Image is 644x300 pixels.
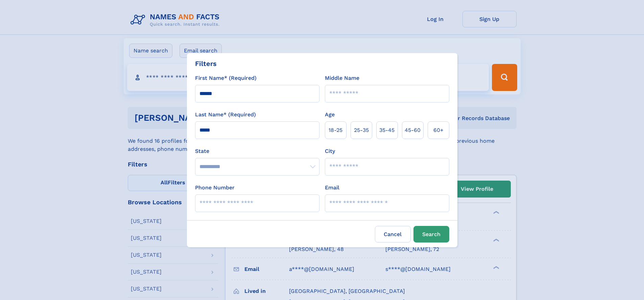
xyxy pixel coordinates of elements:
label: Email [325,184,339,192]
label: Middle Name [325,74,359,82]
button: Search [413,226,449,243]
label: City [325,147,335,155]
label: First Name* (Required) [195,74,257,82]
label: Phone Number [195,184,235,192]
span: 35‑45 [379,126,395,134]
label: Age [325,111,335,119]
span: 45‑60 [405,126,421,134]
span: 18‑25 [329,126,342,134]
label: State [195,147,319,155]
div: Filters [195,59,217,69]
label: Last Name* (Required) [195,111,256,119]
span: 60+ [433,126,444,134]
label: Cancel [375,226,411,243]
span: 25‑35 [354,126,369,134]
